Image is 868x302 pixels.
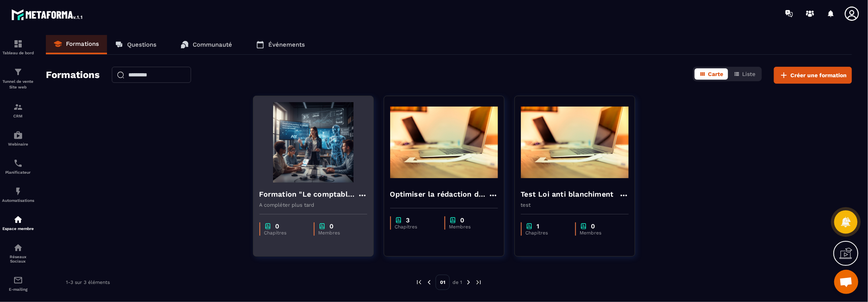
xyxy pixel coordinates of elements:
[248,35,313,54] a: Événements
[526,222,533,230] img: chapter
[11,7,84,22] img: logo
[395,216,402,224] img: chapter
[390,189,488,200] h4: Optimiser la rédaction de vos prompts
[2,124,34,152] a: automationsautomationsWebinaire
[264,222,272,230] img: chapter
[127,41,156,48] p: Questions
[66,40,99,47] p: Formations
[268,41,305,48] p: Événements
[13,215,23,224] img: automations
[514,96,645,267] a: formation-backgroundTest Loi anti blanchimenttestchapter1Chapitreschapter0Membres
[449,216,457,224] img: chapter
[834,270,858,294] div: Ouvrir le chat
[13,67,23,77] img: formation
[2,287,34,292] p: E-mailing
[453,279,462,286] p: de 1
[276,222,280,230] p: 0
[461,216,465,224] p: 0
[2,255,34,263] p: Réseaux Sociaux
[521,202,629,208] p: test
[2,170,34,175] p: Planificateur
[537,222,540,230] p: 1
[695,68,728,80] button: Carte
[264,230,306,236] p: Chapitres
[107,35,165,54] a: Questions
[580,230,621,236] p: Membres
[13,39,23,49] img: formation
[708,71,723,77] span: Carte
[13,187,23,196] img: automations
[436,275,450,290] p: 01
[774,67,852,84] button: Créer une formation
[729,68,760,80] button: Liste
[2,198,34,203] p: Automatisations
[46,67,100,84] h2: Formations
[259,102,367,183] img: formation-background
[319,222,326,230] img: chapter
[2,226,34,231] p: Espace membre
[2,209,34,237] a: automationsautomationsEspace membre
[2,269,34,298] a: emailemailE-mailing
[521,102,629,183] img: formation-background
[580,222,587,230] img: chapter
[395,224,436,230] p: Chapitres
[2,237,34,269] a: social-networksocial-networkRéseaux Sociaux
[13,130,23,140] img: automations
[2,33,34,61] a: formationformationTableau de bord
[2,96,34,124] a: formationformationCRM
[449,224,490,230] p: Membres
[465,279,472,286] img: next
[319,230,359,236] p: Membres
[259,189,358,200] h4: Formation "Le comptable face à l'evolution technologique"
[790,71,847,79] span: Créer une formation
[193,41,232,48] p: Communauté
[2,79,34,90] p: Tunnel de vente Site web
[259,202,367,208] p: A compléter plus tard
[2,181,34,209] a: automationsautomationsAutomatisations
[742,71,755,77] span: Liste
[406,216,410,224] p: 3
[330,222,334,230] p: 0
[2,142,34,146] p: Webinaire
[253,96,384,267] a: formation-backgroundFormation "Le comptable face à l'evolution technologique"A compléter plus tar...
[390,102,498,183] img: formation-background
[13,275,23,285] img: email
[521,189,614,200] h4: Test Loi anti blanchiment
[13,102,23,112] img: formation
[526,230,567,236] p: Chapitres
[66,279,110,285] p: 1-3 sur 3 éléments
[415,279,423,286] img: prev
[2,61,34,96] a: formationformationTunnel de vente Site web
[2,152,34,181] a: schedulerschedulerPlanificateur
[13,158,23,168] img: scheduler
[2,114,34,118] p: CRM
[173,35,240,54] a: Communauté
[591,222,595,230] p: 0
[384,96,514,267] a: formation-backgroundOptimiser la rédaction de vos promptschapter3Chapitreschapter0Membres
[46,35,107,54] a: Formations
[2,51,34,55] p: Tableau de bord
[426,279,433,286] img: prev
[13,243,23,253] img: social-network
[475,279,482,286] img: next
